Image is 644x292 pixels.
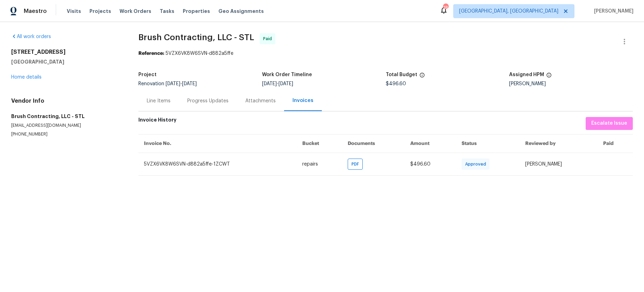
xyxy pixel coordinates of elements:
[465,161,489,168] span: Approved
[138,50,633,57] div: 5VZX6VK8W6SVN-d882a5ffe
[509,81,633,86] div: [PERSON_NAME]
[342,134,405,153] th: Documents
[11,131,122,137] p: [PHONE_NUMBER]
[297,134,342,153] th: Bucket
[262,72,312,77] h5: Work Order Timeline
[67,8,81,15] span: Visits
[218,8,264,15] span: Geo Assignments
[456,134,520,153] th: Status
[459,8,558,15] span: [GEOGRAPHIC_DATA], [GEOGRAPHIC_DATA]
[11,97,122,104] h4: Vendor Info
[138,117,176,126] h6: Invoice History
[166,81,197,86] span: -
[263,35,275,42] span: Paid
[11,34,51,39] a: All work orders
[419,72,425,81] span: The total cost of line items that have been proposed by Opendoor. This sum includes line items th...
[11,58,122,65] h5: [GEOGRAPHIC_DATA]
[187,97,229,104] div: Progress Updates
[138,33,254,42] span: Brush Contracting, LLC - STL
[546,72,552,81] span: The hpm assigned to this work order.
[410,162,430,167] span: $496.60
[348,159,363,170] div: PDF
[160,9,174,14] span: Tasks
[138,134,297,153] th: Invoice No.
[262,81,293,86] span: -
[11,49,122,56] h2: [STREET_ADDRESS]
[598,134,633,153] th: Paid
[520,153,598,175] td: [PERSON_NAME]
[262,81,277,86] span: [DATE]
[11,75,42,80] a: Home details
[138,51,164,56] b: Reference:
[166,81,180,86] span: [DATE]
[138,81,197,86] span: Renovation
[591,8,634,15] span: [PERSON_NAME]
[138,153,297,175] td: 5VZX6VK8W6SVN-d882a5ffe-1ZCWT
[386,81,406,86] span: $496.60
[182,81,197,86] span: [DATE]
[147,97,171,104] div: Line Items
[245,97,276,104] div: Attachments
[183,8,210,15] span: Properties
[278,81,293,86] span: [DATE]
[586,117,633,130] button: Escalate Issue
[11,113,122,120] h5: Brush Contracting, LLC - STL
[11,123,122,129] p: [EMAIL_ADDRESS][DOMAIN_NAME]
[509,72,544,77] h5: Assigned HPM
[386,72,417,77] h5: Total Budget
[591,119,627,128] span: Escalate Issue
[520,134,598,153] th: Reviewed by
[297,153,342,175] td: repairs
[24,8,47,15] span: Maestro
[405,134,456,153] th: Amount
[443,4,448,11] div: 18
[89,8,111,15] span: Projects
[292,97,313,104] div: Invoices
[138,72,157,77] h5: Project
[352,161,362,168] span: PDF
[120,8,151,15] span: Work Orders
